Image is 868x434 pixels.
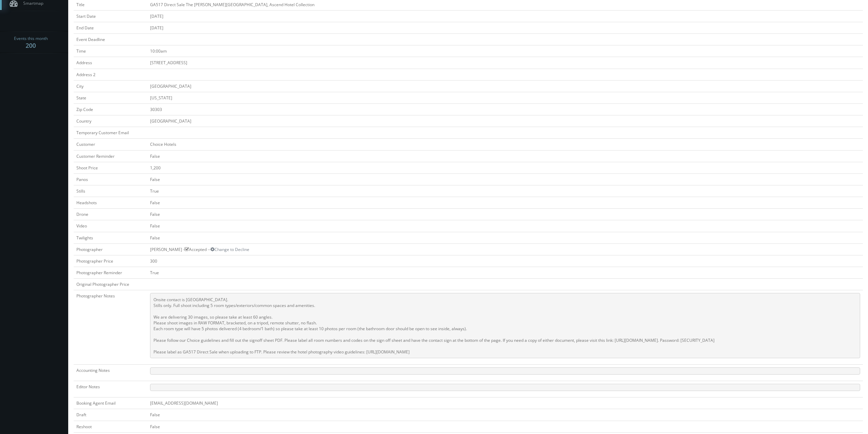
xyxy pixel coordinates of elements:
[74,69,147,80] td: Address 2
[147,397,863,409] td: [EMAIL_ADDRESS][DOMAIN_NAME]
[147,267,863,278] td: True
[74,185,147,197] td: Stills
[74,173,147,185] td: Panos
[74,290,147,365] td: Photographer Notes
[74,115,147,127] td: Country
[147,173,863,185] td: False
[74,232,147,243] td: Twilights
[147,209,863,220] td: False
[74,209,147,220] td: Drone
[147,139,863,150] td: Choice Hotels
[147,421,863,432] td: False
[74,57,147,69] td: Address
[14,35,48,42] span: Events this month
[74,397,147,409] td: Booking Agent Email
[147,162,863,173] td: 1,200
[74,421,147,432] td: Reshoot
[74,267,147,278] td: Photographer Reminder
[74,92,147,103] td: State
[147,255,863,267] td: 300
[147,103,863,115] td: 30303
[74,255,147,267] td: Photographer Price
[74,150,147,162] td: Customer Reminder
[74,10,147,22] td: Start Date
[147,220,863,232] td: False
[150,293,860,358] pre: Onsite contact is [GEOGRAPHIC_DATA]. Stills only. Full shoot including 5 room types/exteriors/com...
[74,127,147,139] td: Temporary Customer Email
[74,22,147,33] td: End Date
[26,41,36,50] strong: 200
[74,45,147,57] td: Time
[74,34,147,45] td: Event Deadline
[147,197,863,209] td: False
[147,232,863,243] td: False
[147,409,863,421] td: False
[147,80,863,92] td: [GEOGRAPHIC_DATA]
[147,115,863,127] td: [GEOGRAPHIC_DATA]
[147,92,863,103] td: [US_STATE]
[74,365,147,381] td: Accounting Notes
[74,80,147,92] td: City
[74,197,147,209] td: Headshots
[210,247,249,252] a: Change to Decline
[74,409,147,421] td: Draft
[74,103,147,115] td: Zip Code
[74,139,147,150] td: Customer
[147,45,863,57] td: 10:00am
[147,10,863,22] td: [DATE]
[147,243,863,255] td: [PERSON_NAME] - Accepted --
[20,0,43,6] span: Smartmap
[147,22,863,33] td: [DATE]
[74,381,147,397] td: Editor Notes
[147,57,863,69] td: [STREET_ADDRESS]
[74,162,147,173] td: Shoot Price
[74,220,147,232] td: Video
[147,185,863,197] td: True
[74,243,147,255] td: Photographer
[147,150,863,162] td: False
[74,279,147,290] td: Original Photographer Price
